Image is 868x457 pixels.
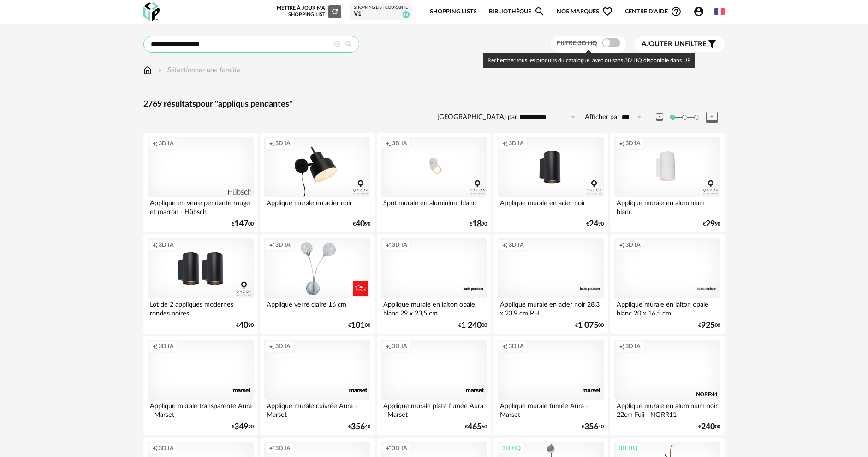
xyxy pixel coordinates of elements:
[260,336,375,435] a: Creation icon 3D IA Applique murale cuivrée Aura - Marset €35640
[610,133,725,232] a: Creation icon 3D IA Applique murale en aluminium blanc €2990
[602,6,613,17] span: Heart Outline icon
[483,53,695,68] div: Rechercher tous les produits du catalogue, avec ou sans 3D HQ disponible dans UP
[586,221,604,227] div: € 90
[465,424,487,430] div: € 60
[143,336,258,435] a: Creation icon 3D IA Applique murale transparente Aura - Marset €34920
[698,424,720,430] div: € 00
[619,241,624,249] span: Creation icon
[557,1,613,23] span: Nos marques
[502,241,508,249] span: Creation icon
[236,322,254,329] div: € 90
[509,140,524,147] span: 3D IA
[509,343,524,350] span: 3D IA
[392,241,407,249] span: 3D IA
[502,140,508,147] span: Creation icon
[619,140,624,147] span: Creation icon
[143,2,160,21] img: OXP
[143,99,725,110] div: 2769 résultats
[392,343,407,350] span: 3D IA
[534,6,545,17] span: Magnify icon
[489,1,545,23] a: BibliothèqueMagnify icon
[392,140,407,147] span: 3D IA
[156,65,240,76] div: Sélectionner une famille
[610,336,725,435] a: Creation icon 3D IA Applique murale en aluminium noir 22cm Fuji - NORR11 €24000
[269,140,274,147] span: Creation icon
[159,140,174,147] span: 3D IA
[264,400,370,418] div: Applique murale cuivrée Aura - Marset
[143,65,152,76] img: svg+xml;base64,PHN2ZyB3aWR0aD0iMTYiIGhlaWdodD0iMTciIHZpZXdCb3g9IjAgMCAxNiAxNyIgZmlsbD0ibm9uZSIgeG...
[625,140,641,147] span: 3D IA
[619,343,624,350] span: Creation icon
[706,221,715,227] span: 29
[498,442,525,454] div: 3D HQ
[232,221,254,227] div: € 00
[377,336,491,435] a: Creation icon 3D IA Applique murale plate fumée Aura - Marset €46560
[635,36,725,52] button: Ajouter unfiltre Filter icon
[625,6,682,17] span: Centre d'aideHelp Circle Outline icon
[260,133,375,232] a: Creation icon 3D IA Applique murale en acier noir €4090
[354,10,408,18] div: V1
[148,197,254,215] div: Applique en verre pendante rouge et marron - Hübsch
[625,241,641,249] span: 3D IA
[615,442,642,454] div: 3D HQ
[269,445,274,452] span: Creation icon
[148,298,254,317] div: Lot de 2 appliques modernes rondes noires
[392,445,407,452] span: 3D IA
[381,197,487,215] div: Spot murale en aluminium blanc
[470,221,487,227] div: € 90
[430,1,477,23] a: Shopping Lists
[377,133,491,232] a: Creation icon 3D IA Spot murale en aluminium blanc €1890
[232,424,254,430] div: € 20
[589,221,598,227] span: 24
[348,322,370,329] div: € 00
[386,140,391,147] span: Creation icon
[275,5,341,18] div: Mettre à jour ma Shopping List
[698,322,720,329] div: € 00
[403,11,410,18] span: 18
[143,234,258,334] a: Creation icon 3D IA Lot de 2 appliques modernes rondes noires €4090
[614,197,720,215] div: Applique murale en aluminium blanc
[701,424,715,430] span: 240
[472,221,482,227] span: 18
[234,221,248,227] span: 147
[348,424,370,430] div: € 40
[614,400,720,418] div: Applique murale en aluminium noir 22cm Fuji - NORR11
[575,322,604,329] div: € 00
[381,298,487,317] div: Applique murale en laiton opale blanc 29 x 23,5 cm...
[437,113,517,122] label: [GEOGRAPHIC_DATA] par
[714,6,725,17] img: fr
[693,6,708,17] span: Account Circle icon
[578,322,598,329] span: 1 075
[461,322,482,329] span: 1 240
[143,133,258,232] a: Creation icon 3D IA Applique en verre pendante rouge et marron - Hübsch €14700
[148,400,254,418] div: Applique murale transparente Aura - Marset
[584,424,598,430] span: 356
[386,343,391,350] span: Creation icon
[498,197,604,215] div: Applique murale en acier noir
[152,343,158,350] span: Creation icon
[468,424,482,430] span: 465
[642,40,707,49] span: filtre
[585,113,619,122] label: Afficher par
[234,424,248,430] span: 349
[614,298,720,317] div: Applique murale en laiton opale blanc 20 x 16,5 cm...
[557,40,597,47] span: Filtre 3D HQ
[239,322,248,329] span: 40
[152,241,158,249] span: Creation icon
[502,343,508,350] span: Creation icon
[275,445,291,452] span: 3D IA
[331,9,339,14] span: Refresh icon
[671,6,682,17] span: Help Circle Outline icon
[493,133,608,232] a: Creation icon 3D IA Applique murale en acier noir €2490
[356,221,365,227] span: 40
[386,445,391,452] span: Creation icon
[196,100,292,108] span: pour "appliqus pendantes"
[159,445,174,452] span: 3D IA
[351,322,365,329] span: 101
[264,298,370,317] div: Applique verre claire 16 cm
[377,234,491,334] a: Creation icon 3D IA Applique murale en laiton opale blanc 29 x 23,5 cm... €1 24000
[610,234,725,334] a: Creation icon 3D IA Applique murale en laiton opale blanc 20 x 16,5 cm... €92500
[275,140,291,147] span: 3D IA
[264,197,370,215] div: Applique murale en acier noir
[625,343,641,350] span: 3D IA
